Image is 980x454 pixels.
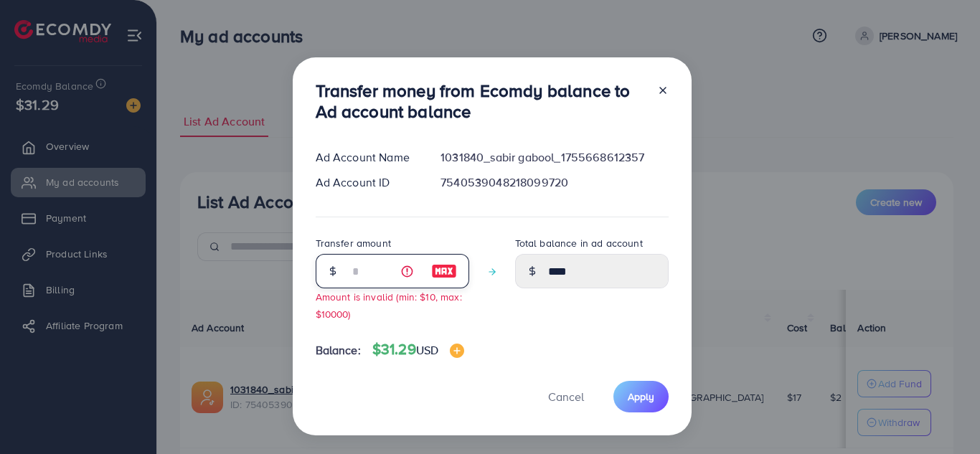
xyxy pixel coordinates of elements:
span: Balance: [316,342,361,359]
img: image [431,263,457,280]
h4: $31.29 [372,341,464,359]
h3: Transfer money from Ecomdy balance to Ad account balance [316,80,646,122]
iframe: Chat [919,389,969,443]
button: Cancel [530,381,602,412]
div: 7540539048218099720 [429,174,679,191]
button: Apply [613,381,669,412]
div: Ad Account Name [304,149,430,166]
span: Cancel [548,389,584,405]
span: Apply [628,389,654,404]
span: USD [416,342,438,358]
label: Transfer amount [316,236,391,250]
img: image [450,344,464,358]
div: 1031840_sabir gabool_1755668612357 [429,149,679,166]
div: Ad Account ID [304,174,430,191]
small: Amount is invalid (min: $10, max: $10000) [316,290,462,320]
label: Total balance in ad account [515,236,643,250]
